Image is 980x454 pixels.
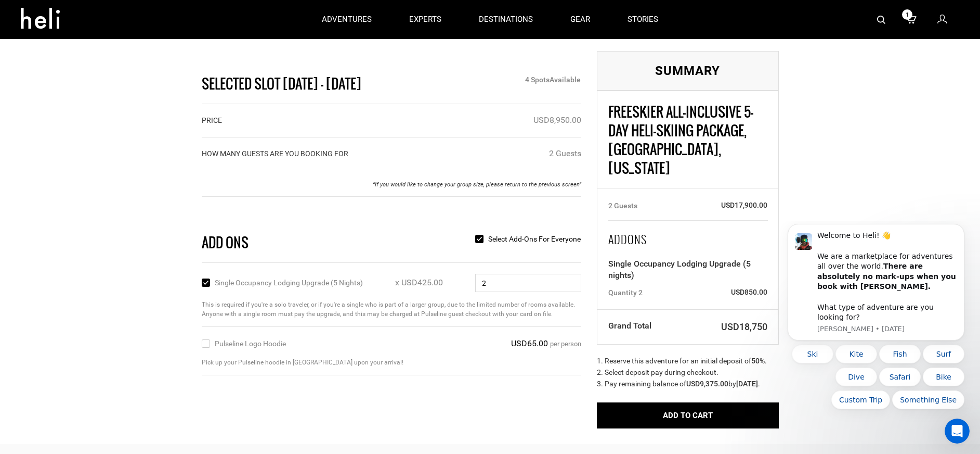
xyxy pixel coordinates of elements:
p: destinations [479,14,533,25]
p: “If you would like to change your group size, please return to the previous screen” [202,181,581,189]
div: Selected Slot [DATE] - [DATE] [194,74,458,93]
p: experts [409,14,441,25]
label: Single Occupancy Lodging Upgrade (5 nights) [202,277,363,288]
div: Addons [608,220,768,247]
span: Summary [655,64,720,78]
div: 1. Reserve this adventure for an initial deposit of . [597,355,779,367]
div: Add ons [194,233,424,252]
b: [DATE] [736,380,758,388]
b: USD9,375.00 [686,380,728,388]
span: 1 [902,9,912,20]
span: USD17,900.00 [681,200,768,210]
div: x USD425.00 [395,277,443,289]
iframe: Intercom notifications message [772,221,980,449]
span: USD18,750 [681,320,768,334]
span: USD850.00 [681,287,768,297]
p: adventures [322,14,372,25]
div: 4 Spot Available [457,74,589,85]
label: PRICE [202,115,222,125]
b: 50% [751,357,765,365]
b: Single Occupancy Lodging Upgrade (5 nights) [608,259,751,281]
b: Grand Total [608,321,651,331]
span: per person [550,340,581,348]
iframe: Intercom live chat [945,419,970,444]
span: 2 Guest [608,200,637,211]
label: Select add-ons for everyone [475,233,581,245]
label: HOW MANY GUESTS ARE YOU BOOKING FOR [202,148,348,159]
div: Freeskier All-Inclusive 5-Day Heli-Skiing Package, [GEOGRAPHIC_DATA], [US_STATE] [608,103,768,178]
img: search-bar-icon.svg [877,16,885,24]
label: Pulseline Logo Hoodie [202,338,286,349]
span: Quantity 2 [608,287,643,298]
a: USD65.00 per person [511,338,581,348]
span: s [634,200,637,211]
div: 2. Select deposit pay during checkout. [597,367,779,378]
div: This is required if you're a solo traveler, or if you're a single who is part of a larger group, ... [202,300,581,318]
button: Add to Cart [597,402,779,428]
div: 2 Guest [549,148,581,160]
div: Pick up your Pulseline hoodie in [GEOGRAPHIC_DATA] upon your arrival! [202,358,581,367]
span: s [577,148,581,158]
span: s [546,75,550,84]
div: 3. Pay remaining balance of by . [597,378,779,389]
span: USD65.00 [511,338,548,348]
span: USD8,950.00 [533,115,581,125]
